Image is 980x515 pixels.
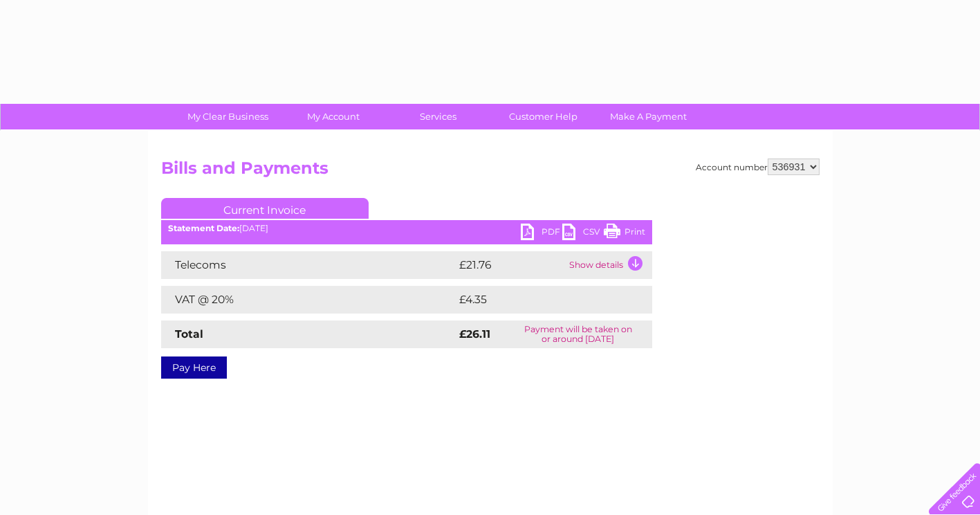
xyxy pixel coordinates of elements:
strong: £26.11 [459,327,490,341]
td: £21.76 [456,251,566,279]
a: Make A Payment [591,104,705,129]
a: CSV [562,224,604,244]
a: Services [381,104,495,129]
a: PDF [521,224,562,244]
td: Payment will be taken on or around [DATE] [504,320,651,348]
strong: Total [175,327,203,341]
h2: Bills and Payments [161,159,820,185]
a: My Clear Business [171,104,285,129]
a: My Account [276,104,390,129]
div: Account number [696,159,820,175]
a: Customer Help [486,104,600,129]
td: Telecoms [161,251,456,279]
a: Print [604,224,645,244]
a: Current Invoice [161,198,369,219]
div: [DATE] [161,224,652,233]
td: Show details [566,251,652,279]
td: VAT @ 20% [161,286,456,314]
b: Statement Date: [168,223,239,233]
a: Pay Here [161,356,227,379]
td: £4.35 [456,286,620,314]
